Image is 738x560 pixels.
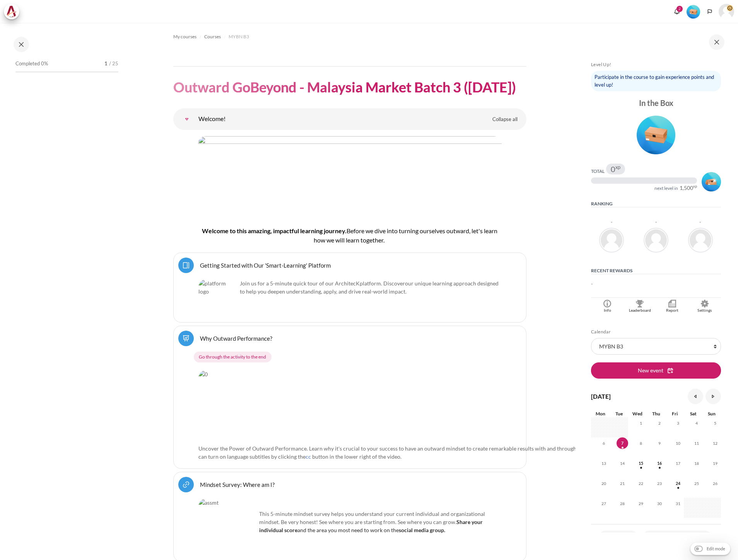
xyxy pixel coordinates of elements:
span: Courses [204,33,221,40]
span: 28 [617,498,628,509]
div: 2 [676,6,683,12]
span: 22 [635,478,647,489]
span: cc [306,453,311,460]
h5: Ranking [591,201,721,207]
img: Architeck [6,6,17,17]
span: 14 [617,458,628,469]
span: xp [615,166,620,169]
a: My courses [173,32,196,41]
div: Completion requirements for Why Outward Performance? [194,350,509,364]
div: - [699,220,701,225]
span: 11 [691,437,702,449]
a: User menu [719,4,734,19]
a: Leaderboard [624,298,656,314]
div: Show notification window with 2 new notifications [671,6,683,17]
a: Mindset Survey: Where am I? [200,481,275,488]
span: 16 [654,458,665,469]
h5: Calendar [591,329,721,335]
a: Full calendar [599,531,638,545]
span: 26 [709,478,721,489]
a: Thursday, 16 October events [654,461,665,466]
h1: Outward GoBeyond - Malaysia Market Batch 3 ([DATE]) [173,78,516,96]
span: Sat [690,411,697,417]
span: 12 [709,437,721,449]
span: MYBN B3 [229,33,249,40]
div: Settings [690,307,719,314]
a: Info [591,298,624,314]
a: Architeck Architeck [4,4,23,19]
nav: Navigation bar [173,31,526,43]
p: This 5-minute mindset survey helps you understand your current individual and organizational mind... [198,510,501,534]
h5: Recent rewards [591,268,721,274]
span: 6 [598,437,610,449]
a: Getting Started with Our 'Smart-Learning' Platform [200,261,331,269]
a: MYBN B3 [229,32,249,41]
div: 0 [611,165,620,173]
img: Level #2 [702,172,721,191]
button: Languages [704,6,716,17]
span: 7 [617,437,628,449]
span: efore we dive into turning ourselves outward, let's learn how we will learn together. [314,227,497,244]
a: Why Outward Performance? [200,335,272,342]
span: 0 [611,165,615,173]
div: next level in [654,185,678,191]
span: 13 [598,458,610,469]
span: 4 [691,417,702,429]
a: Collapse all [487,113,523,126]
div: Report [658,307,687,314]
span: 2 [654,417,665,429]
span: 1 [104,60,108,68]
span: Sun [708,411,716,417]
span: Uncover the Power of Outward Performance. Learn why it's crucial to your success to have an outwa... [198,445,642,460]
img: Level #1 [637,116,675,154]
span: / 25 [109,60,118,68]
span: 19 [709,458,721,469]
button: New event [591,362,721,379]
span: 18 [691,458,702,469]
a: Settings [688,298,721,314]
img: assmt [198,499,256,557]
img: Level #1 [687,5,700,19]
span: 17 [672,458,684,469]
div: Level #1 [591,113,721,154]
span: Thu [652,411,660,417]
a: Completed 0% 1 / 25 [15,58,118,80]
span: n the [387,527,445,533]
span: Tue [615,411,623,417]
div: Leaderboard [625,307,654,314]
p: - [591,280,721,288]
span: Fri [672,411,678,417]
div: Info [593,307,622,314]
span: Collapse all [492,116,518,123]
span: 10 [672,437,684,449]
span: Mon [596,411,605,417]
strong: social media group. [399,527,445,533]
p: Join us for a 5-minute quick tour of our ArchitecK platform. Discover [198,279,501,295]
span: 15 [635,458,647,469]
h4: [DATE] [591,392,611,401]
div: - [655,220,657,225]
span: 3 [672,417,684,429]
div: Participate in the course to gain experience points and level up! [591,71,721,91]
span: 20 [598,478,610,489]
a: Today Tuesday, 7 October [617,441,628,446]
div: In the Box [591,97,721,108]
div: Level #2 [702,171,721,191]
span: xp [693,185,697,188]
div: Level #1 [687,4,700,19]
img: platform logo [198,279,237,318]
span: 23 [654,478,665,489]
span: B [347,227,350,234]
a: Courses [204,32,221,41]
span: My courses [173,33,196,40]
span: Go through the activity to the end [199,353,266,360]
span: Wed [632,411,642,417]
h4: Welcome to this amazing, impactful learning journey. [198,226,502,245]
span: Completed 0% [15,60,48,68]
span: New event [638,366,663,374]
span: and the area you most need to work o [259,519,483,533]
div: - [611,220,613,225]
td: Today [610,437,628,458]
img: 0 [198,370,649,440]
a: Report [656,298,688,314]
